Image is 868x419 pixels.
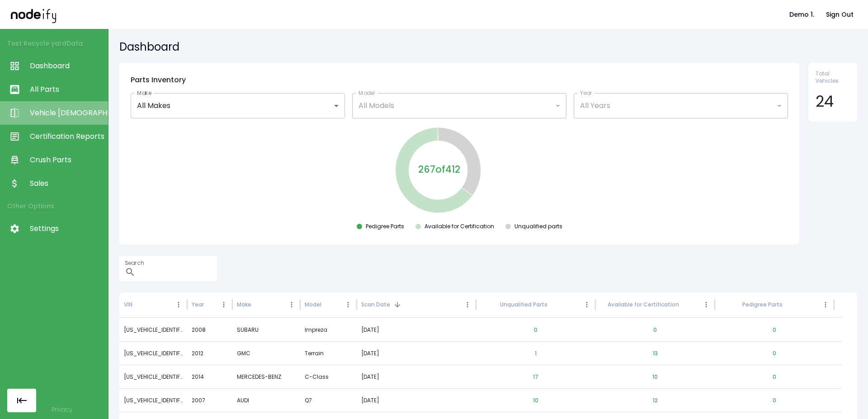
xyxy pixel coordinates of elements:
button: Unqualified Parts column menu [580,298,593,311]
label: Model [359,89,375,97]
button: Demo 1. [786,6,818,23]
div: [DATE] [361,365,472,388]
div: 2007 [187,388,232,412]
div: SUBARU [232,318,300,341]
span: Settings [30,223,104,234]
div: GMC [232,341,300,365]
h5: Dashboard [119,40,857,54]
div: WA1BY74L47D068975 [119,388,187,412]
label: Make [137,89,151,97]
p: 267 of 412 [418,162,460,177]
div: 2012 [187,341,232,365]
button: Make column menu [285,298,298,311]
h4: 24 [816,92,850,111]
img: nodeify [11,6,56,23]
div: All Makes [131,93,345,118]
span: Vehicle [DEMOGRAPHIC_DATA] [30,108,104,118]
span: Total Vehicles [816,70,850,85]
span: Certification Reports [30,131,104,142]
span: Dashboard [30,61,104,71]
div: Q7 [300,388,357,412]
button: 0 [646,319,664,341]
div: Model [305,301,321,309]
div: [DATE] [361,389,472,412]
div: All Models [352,93,566,118]
div: All Years [574,93,788,118]
div: VIN [124,301,132,309]
button: 17 [526,366,546,388]
h6: Parts Inventory [131,74,788,86]
button: VIN column menu [172,298,185,311]
button: Sort [133,298,146,311]
button: Sign Out [822,6,857,23]
button: 10 [526,390,546,411]
button: 1 [528,343,544,364]
div: Impreza [300,318,357,341]
div: AUDI [232,388,300,412]
div: Pedigree Parts [366,223,404,230]
div: 2GKALMEK2C6334107 [119,341,187,365]
div: Unqualified parts [514,223,562,230]
button: Sort [252,298,265,311]
div: Unqualified Parts [500,301,547,309]
div: 2008 [187,318,232,341]
div: Scan Date [361,301,390,309]
label: Search [125,259,144,267]
div: Terrain [300,341,357,365]
a: Privacy [52,405,72,414]
span: All Parts [30,84,104,95]
button: Scan Date column menu [461,298,474,311]
div: MERCEDES-BENZ [232,365,300,388]
button: Sort [680,298,693,311]
div: Available for Certification [425,223,494,230]
div: [DATE] [361,342,472,365]
div: 2014 [187,365,232,388]
button: Sort [322,298,335,311]
button: Sort [783,298,796,311]
div: Available for Certification [608,301,679,309]
button: Year column menu [217,298,230,311]
button: 10 [645,366,665,388]
label: Year [580,89,592,97]
span: Crush Parts [30,155,104,165]
div: C-Class [300,365,357,388]
button: Sort [391,298,404,311]
button: Sort [548,298,561,311]
button: Model column menu [342,298,354,311]
div: [DATE] [361,318,472,341]
span: Sales [30,178,104,189]
div: WDDGF4HB8EA917544 [119,365,187,388]
button: 13 [646,343,665,364]
div: Make [237,301,251,309]
div: Year [192,301,204,309]
div: JF1GH61618G821730 [119,318,187,341]
button: Pedigree Parts column menu [819,298,832,311]
button: Available for Certification column menu [700,298,712,311]
button: 12 [646,390,665,411]
button: 0 [527,319,545,341]
button: Sort [205,298,217,311]
div: Pedigree Parts [742,301,783,309]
